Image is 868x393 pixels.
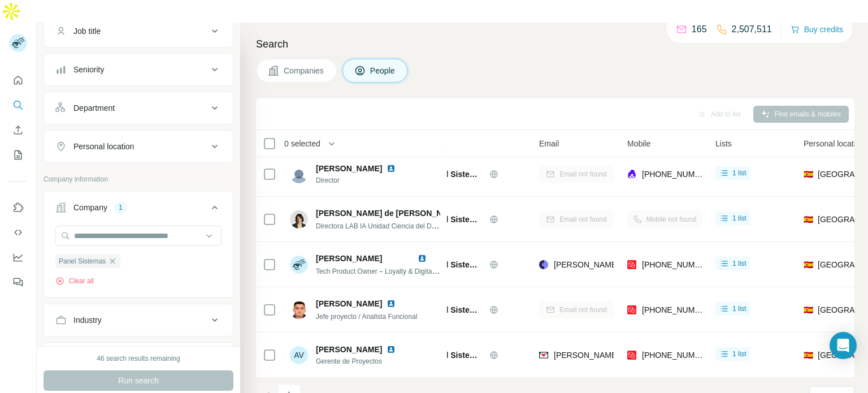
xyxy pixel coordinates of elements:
[732,213,747,223] span: 1 list
[627,259,636,270] img: provider prospeo logo
[316,254,382,263] span: [PERSON_NAME]
[627,169,636,180] img: provider lusha logo
[316,344,382,355] span: [PERSON_NAME]
[830,332,857,359] div: Open Intercom Messenger
[642,351,713,360] span: [PHONE_NUMBER]
[290,210,308,228] img: Avatar
[804,169,813,180] span: 🇪🇸
[44,56,233,83] button: Seniority
[55,276,94,286] button: Clear all
[44,306,233,334] button: Industry
[284,65,325,76] span: Companies
[692,23,707,36] p: 165
[44,345,233,372] button: HQ location
[73,202,107,213] div: Company
[9,95,27,115] button: Search
[627,304,636,316] img: provider prospeo logo
[9,272,27,292] button: Feedback
[44,18,233,45] button: Job title
[73,141,134,152] div: Personal location
[539,138,559,149] span: Email
[290,346,308,364] div: AV
[316,356,409,366] span: Gerente de Proyectos
[539,259,548,270] img: provider cognism logo
[44,194,233,226] button: Company1
[44,133,233,160] button: Personal location
[804,214,813,225] span: 🇪🇸
[44,174,233,184] p: Company information
[554,351,818,360] span: [PERSON_NAME][EMAIL_ADDRESS][PERSON_NAME][DOMAIN_NAME]
[316,208,462,219] span: [PERSON_NAME] de [PERSON_NAME]
[554,260,818,269] span: [PERSON_NAME][EMAIL_ADDRESS][PERSON_NAME][DOMAIN_NAME]
[73,102,115,114] div: Department
[73,314,102,326] div: Industry
[732,168,747,178] span: 1 list
[316,221,441,230] span: Directora LAB IA Unidad Ciencia del Dato
[9,145,27,165] button: My lists
[715,138,732,149] span: Lists
[316,175,409,185] span: Director
[642,305,713,314] span: [PHONE_NUMBER]
[627,349,636,361] img: provider prospeo logo
[9,222,27,243] button: Use Surfe API
[9,70,27,90] button: Quick start
[427,304,484,316] span: Panel Sistemas
[732,304,747,314] span: 1 list
[732,23,772,36] p: 2,507,511
[387,345,396,354] img: LinkedIn logo
[44,94,233,122] button: Department
[73,25,101,37] div: Job title
[804,349,813,361] span: 🇪🇸
[114,202,127,213] div: 1
[370,65,396,76] span: People
[316,313,417,321] span: Jefe proyecto / Analista Funcional
[284,138,320,149] span: 0 selected
[427,169,484,180] span: Panel Sistemas
[804,304,813,316] span: 🇪🇸
[316,266,545,275] span: Tech Product Owner – Loyalty & Digital Experience | [GEOGRAPHIC_DATA]
[290,256,308,274] img: Avatar
[791,21,843,37] button: Buy credits
[316,298,382,309] span: [PERSON_NAME]
[387,299,396,308] img: LinkedIn logo
[804,138,864,149] span: Personal location
[427,259,484,270] span: Panel Sistemas
[73,64,104,75] div: Seniority
[59,256,106,266] span: Panel Sistemas
[387,164,396,173] img: LinkedIn logo
[418,254,427,263] img: LinkedIn logo
[316,163,382,174] span: [PERSON_NAME]
[9,197,27,218] button: Use Surfe on LinkedIn
[97,353,180,364] div: 46 search results remaining
[732,349,747,359] span: 1 list
[627,138,650,149] span: Mobile
[642,170,713,179] span: [PHONE_NUMBER]
[427,349,484,361] span: Panel Sistemas
[427,214,484,225] span: Panel Sistemas
[642,260,713,269] span: [PHONE_NUMBER]
[804,259,813,270] span: 🇪🇸
[290,165,308,183] img: Avatar
[9,120,27,140] button: Enrich CSV
[256,36,854,52] h4: Search
[290,301,308,319] img: Avatar
[732,258,747,269] span: 1 list
[9,247,27,267] button: Dashboard
[539,349,548,361] img: provider findymail logo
